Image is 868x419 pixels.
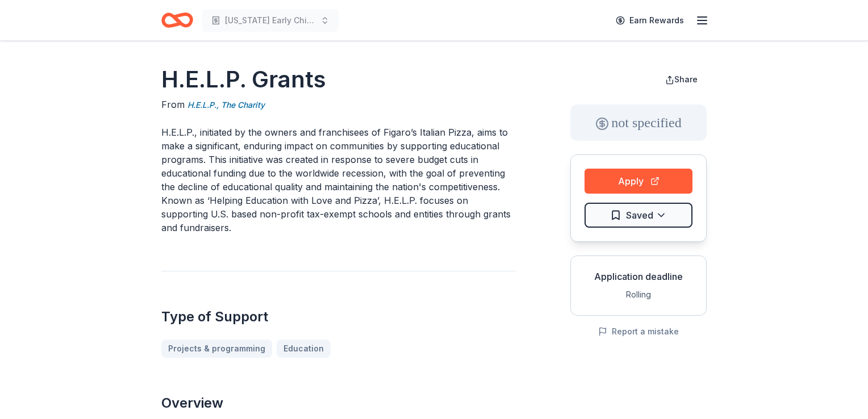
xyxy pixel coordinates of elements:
[161,64,516,95] h1: H.E.L.P. Grants
[161,98,516,112] div: From
[277,340,331,358] a: Education
[674,74,698,84] span: Share
[202,9,339,32] button: [US_STATE] Early Childhood Education
[161,7,193,33] a: Home
[187,98,265,112] a: H.E.L.P., The Charity
[656,68,707,91] button: Share
[598,325,679,338] button: Report a mistake
[161,394,516,412] h2: Overview
[161,340,272,358] a: Projects & programming
[161,308,516,326] h2: Type of Support
[570,104,707,141] div: not specified
[609,10,691,31] a: Earn Rewards
[225,14,316,27] span: [US_STATE] Early Childhood Education
[585,169,692,194] button: Apply
[580,288,697,301] div: Rolling
[161,125,516,234] p: H.E.L.P., initiated by the owners and franchisees of Figaro’s Italian Pizza, aims to make a signi...
[626,208,653,223] span: Saved
[580,270,697,283] div: Application deadline
[585,203,692,228] button: Saved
